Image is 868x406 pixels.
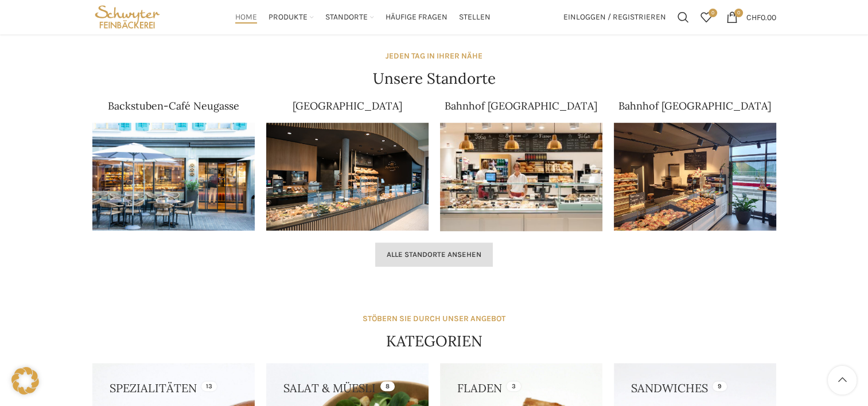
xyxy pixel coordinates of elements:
span: Home [235,12,257,23]
div: Main navigation [168,6,557,29]
a: Einloggen / Registrieren [558,6,672,29]
span: Produkte [268,12,308,23]
span: 0 [734,9,743,17]
div: Meine Wunschliste [695,6,718,29]
span: CHF [746,12,761,22]
a: Alle Standorte ansehen [375,243,493,267]
a: Standorte [325,6,374,29]
a: Scroll to top button [828,366,857,395]
a: Site logo [92,11,163,21]
div: JEDEN TAG IN IHRER NÄHE [386,50,482,63]
a: Stellen [459,6,491,29]
span: Einloggen / Registrieren [563,13,666,21]
h4: Unsere Standorte [373,68,496,89]
span: 0 [709,9,717,17]
a: Home [235,6,257,29]
bdi: 0.00 [746,12,776,22]
a: 0 CHF0.00 [721,6,782,29]
a: Häufige Fragen [386,6,447,29]
a: Bahnhof [GEOGRAPHIC_DATA] [618,99,771,112]
span: Alle Standorte ansehen [387,250,481,259]
div: STÖBERN SIE DURCH UNSER ANGEBOT [363,313,505,325]
span: Häufige Fragen [386,12,447,23]
a: 0 [695,6,718,29]
a: Suchen [672,6,695,29]
a: Bahnhof [GEOGRAPHIC_DATA] [445,99,597,112]
a: [GEOGRAPHIC_DATA] [293,99,402,112]
span: Standorte [325,12,368,23]
span: Stellen [459,12,491,23]
a: Produkte [268,6,314,29]
a: Backstuben-Café Neugasse [108,99,239,112]
h4: KATEGORIEN [386,331,482,352]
